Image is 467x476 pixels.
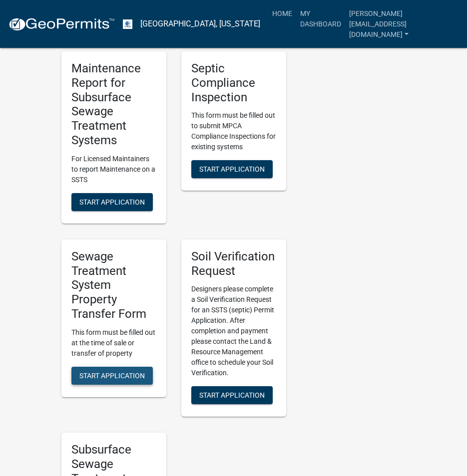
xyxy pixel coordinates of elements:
[191,386,273,404] button: Start Application
[79,371,145,379] span: Start Application
[191,160,273,178] button: Start Application
[71,61,156,148] h5: Maintenance Report for Subsurface Sewage Treatment Systems
[199,391,265,399] span: Start Application
[71,249,156,321] h5: Sewage Treatment System Property Transfer Form
[199,165,265,173] span: Start Application
[71,367,153,385] button: Start Application
[79,198,145,206] span: Start Application
[71,154,156,185] p: For Licensed Maintainers to report Maintenance on a SSTS
[296,4,345,33] a: My Dashboard
[71,193,153,211] button: Start Application
[191,284,276,378] p: Designers please complete a Soil Verification Request for an SSTS (septic) Permit Application. Af...
[71,327,156,359] p: This form must be filled out at the time of sale or transfer of property
[268,4,296,23] a: Home
[191,61,276,104] h5: Septic Compliance Inspection
[345,4,459,44] a: [PERSON_NAME][EMAIL_ADDRESS][DOMAIN_NAME]
[123,19,132,29] img: Otter Tail County, Minnesota
[191,110,276,152] p: This form must be filled out to submit MPCA Compliance Inspections for existing systems
[191,249,276,278] h5: Soil Verification Request
[140,15,260,32] a: [GEOGRAPHIC_DATA], [US_STATE]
